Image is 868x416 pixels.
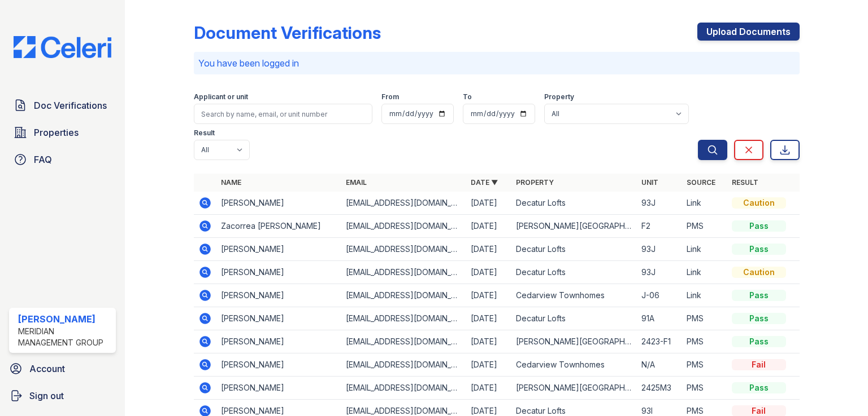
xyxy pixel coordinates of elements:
div: Pass [732,220,786,232]
td: [PERSON_NAME] [216,330,341,353]
div: Pass [732,244,786,255]
a: Result [732,178,758,187]
td: Cedarview Townhomes [511,353,636,377]
span: Sign out [29,389,64,402]
p: You have been logged in [198,56,795,70]
td: Link [682,284,727,307]
td: Decatur Lofts [511,192,636,215]
td: Link [682,192,727,215]
td: Link [682,261,727,284]
td: 2423-F1 [637,330,682,353]
a: Property [516,178,554,187]
div: Document Verifications [194,23,381,43]
a: Name [221,178,241,187]
td: [EMAIL_ADDRESS][DOMAIN_NAME] [341,353,466,377]
td: [PERSON_NAME] [216,238,341,261]
td: [EMAIL_ADDRESS][DOMAIN_NAME] [341,192,466,215]
td: [PERSON_NAME] [216,353,341,377]
td: [PERSON_NAME] [216,192,341,215]
td: [PERSON_NAME] [216,307,341,330]
td: [PERSON_NAME] [216,261,341,284]
td: Decatur Lofts [511,238,636,261]
td: [EMAIL_ADDRESS][DOMAIN_NAME] [341,307,466,330]
td: [PERSON_NAME][GEOGRAPHIC_DATA] [511,377,636,400]
td: [DATE] [466,353,511,377]
td: [EMAIL_ADDRESS][DOMAIN_NAME] [341,215,466,238]
label: Property [544,92,574,101]
div: Pass [732,382,786,393]
td: [EMAIL_ADDRESS][DOMAIN_NAME] [341,284,466,307]
a: Upload Documents [697,23,800,41]
label: From [381,92,399,101]
span: Properties [34,126,79,139]
a: FAQ [9,148,116,171]
div: Pass [732,336,786,347]
td: [DATE] [466,330,511,353]
div: Caution [732,267,786,278]
div: [PERSON_NAME] [18,312,111,326]
td: [DATE] [466,307,511,330]
td: Decatur Lofts [511,261,636,284]
span: Account [29,362,65,375]
span: FAQ [34,153,52,166]
input: Search by name, email, or unit number [194,104,372,124]
label: To [463,92,472,101]
td: [PERSON_NAME][GEOGRAPHIC_DATA] [511,215,636,238]
td: 91A [637,307,682,330]
td: PMS [682,215,727,238]
a: Account [5,357,120,380]
label: Applicant or unit [194,92,248,101]
td: F2 [637,215,682,238]
td: PMS [682,377,727,400]
td: PMS [682,307,727,330]
div: Fail [732,359,786,370]
div: Pass [732,290,786,301]
td: [DATE] [466,377,511,400]
td: [DATE] [466,192,511,215]
a: Doc Verifications [9,94,116,117]
td: [DATE] [466,215,511,238]
td: Cedarview Townhomes [511,284,636,307]
td: [EMAIL_ADDRESS][DOMAIN_NAME] [341,330,466,353]
span: Doc Verifications [34,99,107,112]
td: 93J [637,238,682,261]
a: Source [687,178,715,187]
td: N/A [637,353,682,377]
td: [EMAIL_ADDRESS][DOMAIN_NAME] [341,377,466,400]
td: [DATE] [466,284,511,307]
td: PMS [682,353,727,377]
td: [PERSON_NAME][GEOGRAPHIC_DATA] [511,330,636,353]
a: Unit [641,178,658,187]
div: Caution [732,197,786,209]
a: Date ▼ [471,178,498,187]
td: [EMAIL_ADDRESS][DOMAIN_NAME] [341,261,466,284]
td: Zacorrea [PERSON_NAME] [216,215,341,238]
a: Properties [9,121,116,144]
div: Pass [732,313,786,324]
label: Result [194,129,215,138]
img: CE_Logo_Blue-a8612792a0a2168367f1c8372b55b34899dd931a85d93a1a3d3e32e68fde9ad4.png [5,36,120,58]
td: PMS [682,330,727,353]
td: Decatur Lofts [511,307,636,330]
a: Email [346,178,367,187]
td: [PERSON_NAME] [216,377,341,400]
td: [EMAIL_ADDRESS][DOMAIN_NAME] [341,238,466,261]
div: Meridian Management Group [18,326,111,348]
td: J-06 [637,284,682,307]
td: [DATE] [466,238,511,261]
td: 93J [637,192,682,215]
td: [DATE] [466,261,511,284]
a: Sign out [5,384,120,407]
td: [PERSON_NAME] [216,284,341,307]
td: 93J [637,261,682,284]
td: Link [682,238,727,261]
td: 2425M3 [637,377,682,400]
